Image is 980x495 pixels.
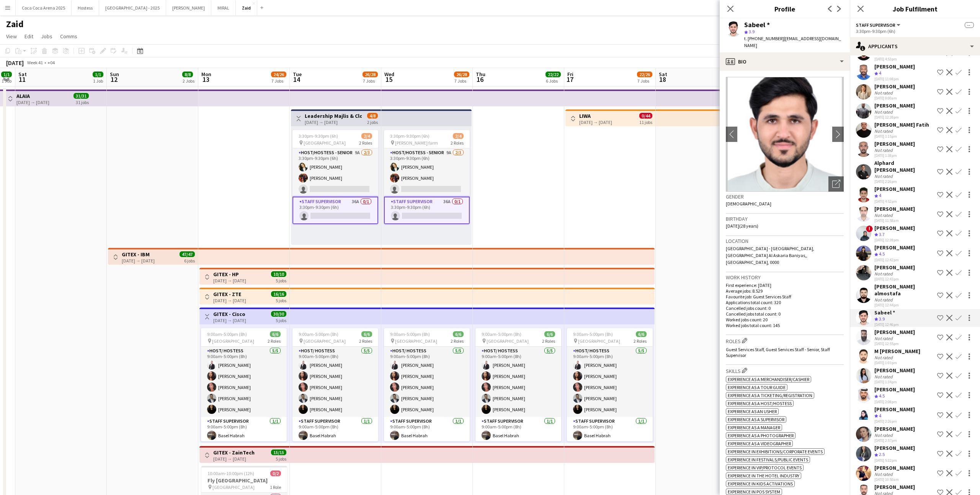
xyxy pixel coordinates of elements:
span: [GEOGRAPHIC_DATA] [212,484,255,490]
span: 4.5 [879,393,885,399]
app-card-role: Host/ Hostess5/59:00am-5:00pm (8h)[PERSON_NAME][PERSON_NAME][PERSON_NAME][PERSON_NAME][PERSON_NAME] [567,347,653,417]
div: Not rated [874,335,894,341]
span: 9:00am-5:00pm (8h) [573,331,613,337]
span: 14 [292,75,302,84]
div: [DATE] 2:08pm [874,399,915,404]
div: Alphard [PERSON_NAME] [874,160,934,173]
span: 0/44 [639,113,652,119]
app-card-role: Staff Supervisor36A0/13:30pm-9:30pm (6h) [384,197,470,224]
div: [DATE] → [DATE] [16,99,49,105]
span: 10:00am-10:00pm (12h) [207,471,254,476]
span: Staff Supervisor [856,22,895,28]
span: 9:00am-5:00pm (8h) [390,331,430,337]
span: Guest Services Staff, Guest Services Staff - Senior, Staff Supervisor [726,347,830,358]
h3: GITEX - IBM [122,251,155,258]
span: 9:00am-5:00pm (8h) [207,331,247,337]
span: 22/26 [637,72,652,77]
span: [GEOGRAPHIC_DATA] [395,338,437,344]
app-card-role: Host/ Hostess5/59:00am-5:00pm (8h)[PERSON_NAME][PERSON_NAME][PERSON_NAME][PERSON_NAME][PERSON_NAME] [201,347,287,417]
div: [DATE] 4:53pm [874,57,915,62]
span: 1 Role [270,484,281,490]
div: Not rated [874,173,894,179]
app-card-role: Host/ Hostess5/59:00am-5:00pm (8h)[PERSON_NAME][PERSON_NAME][PERSON_NAME][PERSON_NAME][PERSON_NAME] [292,347,378,417]
h3: Skills [726,366,844,375]
span: | [EMAIL_ADDRESS][DOMAIN_NAME] [744,36,841,48]
div: 11 jobs [639,119,652,125]
div: 3:30pm-9:30pm (6h) [856,28,974,34]
span: Wed [384,71,394,78]
app-card-role: Host/Hostess - Senior9A2/33:30pm-9:30pm (6h)[PERSON_NAME][PERSON_NAME] [292,148,378,197]
div: 2 Jobs [183,78,194,84]
span: Experience as a Merchandiser/Cashier [728,376,809,382]
div: 9:00am-5:00pm (8h)6/6 [GEOGRAPHIC_DATA]2 RolesHost/ Hostess5/59:00am-5:00pm (8h)[PERSON_NAME][PER... [292,328,378,441]
span: Edit [24,33,33,40]
div: [PERSON_NAME] [874,329,915,335]
span: 17 [566,75,573,84]
span: 8/8 [182,72,193,77]
div: [DATE] [6,59,24,67]
div: Open photos pop-in [828,176,844,192]
div: [DATE] 11:58am [874,218,915,223]
div: [PERSON_NAME] [874,264,915,271]
span: 15/15 [271,449,286,455]
div: 7 Jobs [271,78,286,84]
span: 2/4 [361,133,372,139]
div: Applicants [850,37,980,55]
span: 47/47 [180,251,195,257]
div: M [PERSON_NAME] [874,348,920,355]
span: 3.9 [879,316,885,322]
h3: GITEX - ZTE [213,291,246,298]
span: [DEMOGRAPHIC_DATA] [726,201,771,207]
div: [DATE] → [DATE] [122,258,155,264]
span: [GEOGRAPHIC_DATA] [304,338,346,344]
div: 9:00am-5:00pm (8h)6/6 [GEOGRAPHIC_DATA]2 RolesHost/ Hostess5/59:00am-5:00pm (8h)[PERSON_NAME][PER... [567,328,653,441]
div: [PERSON_NAME] [874,140,915,147]
div: +04 [47,60,55,65]
app-card-role: Staff Supervisor1/19:00am-5:00pm (8h)Basel Habrah [201,417,287,443]
span: Tue [293,71,302,78]
span: Week 41 [25,60,44,65]
button: [PERSON_NAME] [166,0,211,15]
div: 6 jobs [184,257,195,264]
div: [DATE] 12:46pm [874,322,899,327]
span: [GEOGRAPHIC_DATA] [304,140,346,146]
a: Comms [57,31,80,41]
div: 6 Jobs [546,78,560,84]
div: [DATE] → [DATE] [579,119,612,125]
span: 6/6 [361,331,372,337]
div: 5 jobs [276,455,286,462]
span: 2 Roles [451,140,464,146]
app-job-card: 9:00am-5:00pm (8h)6/6 [GEOGRAPHIC_DATA]2 RolesHost/ Hostess5/59:00am-5:00pm (8h)[PERSON_NAME][PER... [201,328,287,441]
div: [PERSON_NAME] [874,205,915,212]
span: 2 Roles [542,338,555,344]
a: View [3,31,20,41]
p: Worked jobs total count: 145 [726,322,844,328]
div: [DATE] → [DATE] [305,119,362,125]
span: Experience as a Photographer [728,433,794,438]
span: Experience as a Host/Hostess [728,401,792,406]
a: Edit [21,31,36,41]
h3: Location [726,238,844,244]
div: [DATE] → [DATE] [213,318,246,323]
span: 4/8 [367,113,378,119]
div: Not rated [874,432,894,438]
div: Not rated [874,128,894,134]
div: 7 Jobs [637,78,652,84]
span: ! [866,225,873,232]
span: Comms [60,33,77,40]
span: 30/30 [271,311,286,317]
div: [DATE] 11:08pm [874,77,915,81]
h3: Job Fulfilment [850,4,980,14]
h3: Work history [726,274,844,281]
div: [DATE] 1:34pm [874,379,915,384]
div: Not rated [874,109,894,115]
div: 7 Jobs [454,78,469,84]
span: Jobs [41,33,52,40]
span: 4.5 [879,251,885,257]
span: t. [PHONE_NUMBER] [744,36,784,41]
app-job-card: 3:30pm-9:30pm (6h)2/4 [GEOGRAPHIC_DATA]2 RolesHost/Hostess - Senior9A2/33:30pm-9:30pm (6h)[PERSON... [292,130,378,224]
p: First experience: [DATE] [726,282,844,288]
div: [PERSON_NAME] [874,244,915,251]
span: Fri [567,71,573,78]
